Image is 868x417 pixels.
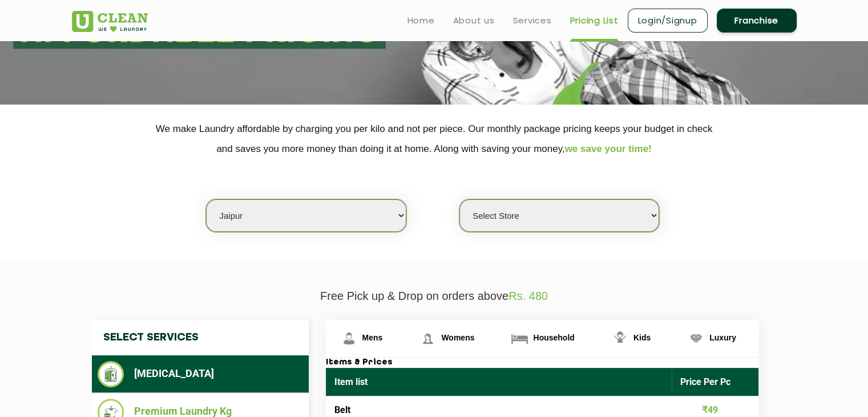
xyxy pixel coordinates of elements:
[453,14,495,27] a: About us
[362,333,383,342] span: Mens
[339,328,359,348] img: Mens
[72,11,148,32] img: UClean Laundry and Dry Cleaning
[98,361,303,387] li: [MEDICAL_DATA]
[441,333,474,342] span: Womens
[672,368,758,396] th: Price Per Pc
[72,290,797,303] p: Free Pick up & Drop on orders above
[326,358,758,368] h3: Items & Prices
[686,328,706,348] img: Luxury
[513,14,552,27] a: Services
[610,328,630,348] img: Kids
[709,333,736,342] span: Luxury
[326,368,672,396] th: Item list
[565,143,652,154] span: we save your time!
[98,361,124,387] img: Dry Cleaning
[92,320,309,355] h4: Select Services
[407,14,435,27] a: Home
[533,333,574,342] span: Household
[510,328,530,348] img: Household
[72,119,797,159] p: We make Laundry affordable by charging you per kilo and not per piece. Our monthly package pricin...
[570,14,619,27] a: Pricing List
[628,9,708,33] a: Login/Signup
[717,9,797,33] a: Franchise
[633,333,651,342] span: Kids
[418,328,438,348] img: Womens
[508,290,548,302] span: Rs. 480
